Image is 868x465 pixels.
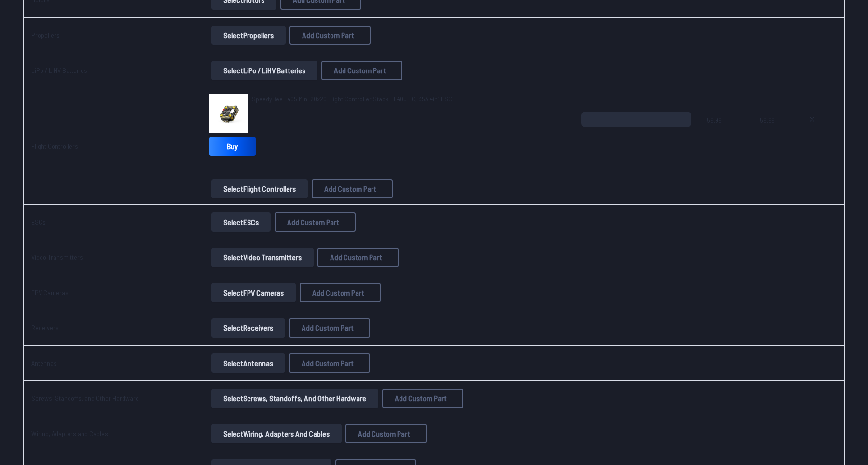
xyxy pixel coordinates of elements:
span: Add Custom Part [312,289,364,296]
a: LiPo / LiHV Batteries [31,66,87,74]
span: 59.99 [760,112,785,158]
button: Add Custom Part [275,212,356,232]
span: SpeedyBee F405 Mini 20x20 Flight Controller Stack - F405 FC, 35A 4in1 ESC [252,95,452,103]
button: Add Custom Part [317,248,399,267]
a: SelectESCs [209,212,273,232]
a: FPV Cameras [31,288,69,296]
a: Video Transmitters [31,253,83,261]
button: SelectLiPo / LiHV Batteries [211,61,317,80]
a: SelectWiring, Adapters and Cables [209,424,344,443]
button: Add Custom Part [345,424,427,443]
span: Add Custom Part [302,359,354,367]
a: Screws, Standoffs, and Other Hardware [31,394,139,402]
span: Add Custom Part [358,430,410,437]
a: SelectVideo Transmitters [209,248,316,267]
span: Add Custom Part [302,324,354,332]
button: SelectAntennas [211,353,285,373]
button: SelectWiring, Adapters and Cables [211,424,342,443]
a: SpeedyBee F405 Mini 20x20 Flight Controller Stack - F405 FC, 35A 4in1 ESC [252,94,452,104]
button: SelectReceivers [211,318,285,338]
button: Add Custom Part [321,61,402,80]
button: SelectPropellers [211,26,286,45]
button: SelectFPV Cameras [211,283,296,302]
button: Add Custom Part [312,179,393,198]
span: Add Custom Part [324,185,376,193]
span: 59.99 [707,112,744,158]
span: Add Custom Part [287,218,339,226]
a: SelectPropellers [209,26,288,45]
a: SelectFlight Controllers [209,179,310,198]
img: image [209,94,248,133]
button: Add Custom Part [382,389,463,408]
span: Add Custom Part [395,395,447,402]
a: Flight Controllers [31,142,78,150]
a: Buy [209,137,256,156]
a: ESCs [31,218,46,226]
button: SelectVideo Transmitters [211,248,314,267]
span: Add Custom Part [334,67,386,74]
a: SelectReceivers [209,318,287,338]
button: SelectESCs [211,212,271,232]
span: Add Custom Part [302,31,354,39]
button: Add Custom Part [300,283,381,302]
a: SelectLiPo / LiHV Batteries [209,61,319,80]
button: Add Custom Part [289,318,370,338]
a: Propellers [31,31,60,39]
a: SelectAntennas [209,353,287,373]
span: Add Custom Part [330,254,382,261]
button: Add Custom Part [289,26,371,45]
button: SelectScrews, Standoffs, and Other Hardware [211,389,378,408]
button: Add Custom Part [289,353,370,373]
a: SelectFPV Cameras [209,283,298,302]
a: Wiring, Adapters and Cables [31,429,108,437]
button: SelectFlight Controllers [211,179,308,198]
a: Antennas [31,359,57,367]
a: Receivers [31,324,59,332]
a: SelectScrews, Standoffs, and Other Hardware [209,389,380,408]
